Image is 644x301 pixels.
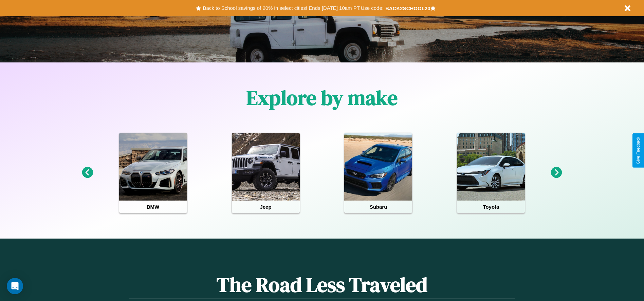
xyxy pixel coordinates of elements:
[636,137,641,164] div: Give Feedback
[344,201,412,213] h4: Subaru
[129,271,515,299] h1: The Road Less Traveled
[201,3,385,13] button: Back to School savings of 20% in select cities! Ends [DATE] 10am PT.Use code:
[246,84,398,112] h1: Explore by make
[385,5,430,11] b: BACK2SCHOOL20
[7,278,23,294] div: Open Intercom Messenger
[232,201,300,213] h4: Jeep
[119,201,187,213] h4: BMW
[457,201,525,213] h4: Toyota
